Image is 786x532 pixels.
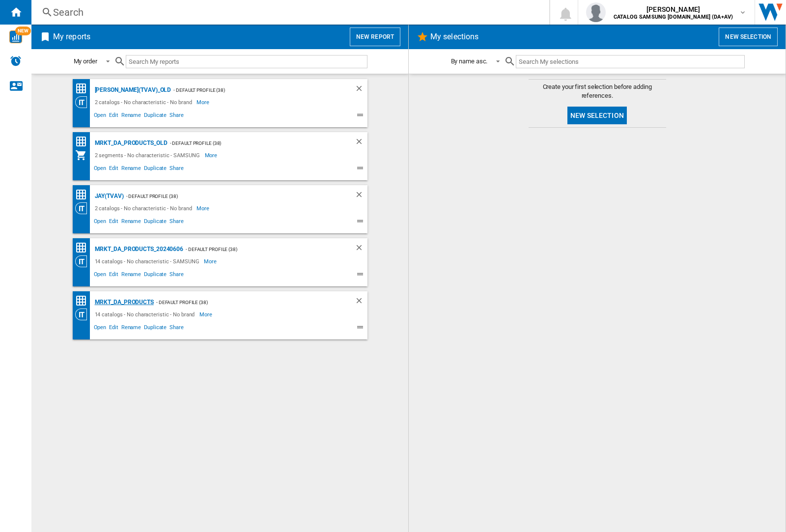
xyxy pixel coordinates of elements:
[154,296,335,308] div: - Default profile (38)
[92,84,171,96] div: [PERSON_NAME](TVAV)_old
[10,55,22,67] img: alerts-logo.svg
[51,28,92,46] h2: My reports
[75,189,92,201] div: Price Matrix
[92,164,108,175] span: Open
[120,270,142,281] span: Rename
[15,27,31,35] span: NEW
[92,243,184,255] div: MRKT_DA_PRODUCTS_20240606
[428,28,480,46] h2: My selections
[120,323,142,335] span: Rename
[92,137,168,149] div: MRKT_DA_PRODUCTS_OLD
[108,323,120,335] span: Edit
[108,217,120,228] span: Edit
[75,202,92,214] div: Category View
[53,5,524,19] div: Search
[92,270,108,281] span: Open
[199,308,214,320] span: More
[142,164,168,175] span: Duplicate
[75,242,92,254] div: Price Matrix
[92,96,197,108] div: 2 catalogs - No characteristic - No brand
[205,149,219,161] span: More
[171,84,335,96] div: - Default profile (38)
[142,270,168,281] span: Duplicate
[614,14,733,20] b: CATALOG SAMSUNG [DOMAIN_NAME] (DA+AV)
[567,107,627,124] button: New selection
[142,323,168,335] span: Duplicate
[9,30,22,43] img: wise-card.svg
[529,83,666,100] span: Create your first selection before adding references.
[168,323,185,335] span: Share
[142,217,168,228] span: Duplicate
[120,217,142,228] span: Rename
[355,190,367,202] div: Delete
[108,111,120,122] span: Edit
[75,149,92,161] div: My Assortment
[196,202,211,214] span: More
[142,111,168,122] span: Duplicate
[75,255,92,267] div: Category View
[168,164,185,175] span: Share
[120,111,142,122] span: Rename
[168,111,185,122] span: Share
[168,217,185,228] span: Share
[92,308,200,320] div: 14 catalogs - No characteristic - No brand
[75,96,92,108] div: Category View
[355,84,367,96] div: Delete
[92,255,204,267] div: 14 catalogs - No characteristic - SAMSUNG
[92,149,205,161] div: 2 segments - No characteristic - SAMSUNG
[183,243,335,255] div: - Default profile (38)
[75,295,92,307] div: Price Matrix
[719,28,778,46] button: New selection
[350,28,400,46] button: New report
[92,296,154,308] div: MRKT_DA_PRODUCTS
[74,57,97,65] div: My order
[168,270,185,281] span: Share
[168,137,335,149] div: - Default profile (38)
[120,164,142,175] span: Rename
[92,190,124,202] div: JAY(TVAV)
[92,111,108,122] span: Open
[586,2,606,22] img: profile.jpg
[355,137,367,149] div: Delete
[516,55,744,68] input: Search My selections
[126,55,367,68] input: Search My reports
[75,136,92,148] div: Price Matrix
[614,4,733,14] span: [PERSON_NAME]
[204,255,218,267] span: More
[451,57,488,65] div: By name asc.
[108,270,120,281] span: Edit
[196,96,211,108] span: More
[92,217,108,228] span: Open
[355,296,367,308] div: Delete
[75,308,92,320] div: Category View
[124,190,335,202] div: - Default profile (38)
[75,83,92,95] div: Price Matrix
[355,243,367,255] div: Delete
[92,323,108,335] span: Open
[92,202,197,214] div: 2 catalogs - No characteristic - No brand
[108,164,120,175] span: Edit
